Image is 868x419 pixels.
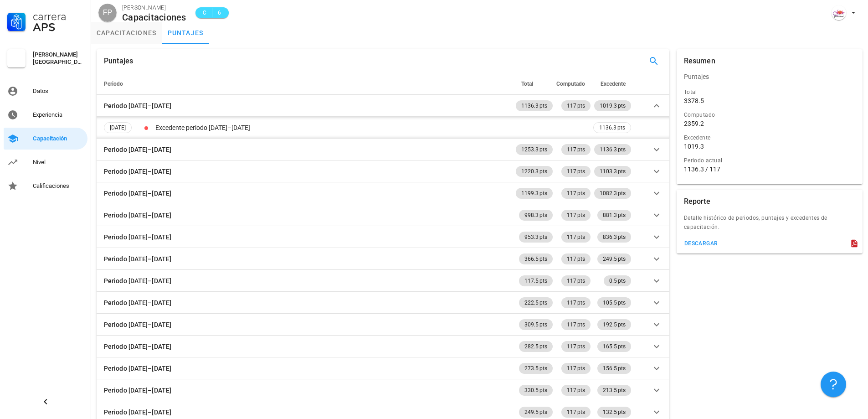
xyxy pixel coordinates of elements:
span: 1082.3 pts [600,188,626,199]
a: Calificaciones [4,175,87,197]
a: capacitaciones [91,22,162,44]
span: 330.5 pts [524,385,547,396]
div: Periodo [DATE]–[DATE] [104,385,171,395]
span: 249.5 pts [603,253,626,264]
div: descargar [684,240,718,247]
div: Periodo [DATE]–[DATE] [104,101,171,111]
span: 213.5 pts [603,385,626,396]
div: Calificaciones [33,182,84,190]
span: 117 pts [567,341,585,352]
span: FP [103,4,112,22]
span: 222.5 pts [524,297,547,308]
div: Datos [33,88,84,95]
div: Capacitación [33,135,84,142]
a: Capacitación [4,128,87,150]
span: 309.5 pts [524,319,547,330]
div: Capacitaciones [122,12,186,22]
span: 1199.3 pts [521,188,547,199]
div: Periodo [DATE]–[DATE] [104,254,171,264]
div: 2359.2 [684,119,704,128]
th: Periodo [97,73,514,95]
span: 1136.3 pts [600,144,626,155]
div: Computado [684,110,855,119]
span: 1103.3 pts [600,166,626,177]
th: Computado [555,73,592,95]
span: 1136.3 pts [521,100,547,111]
span: 117 pts [567,275,585,286]
div: Periodo [DATE]–[DATE] [104,166,171,176]
div: [PERSON_NAME] [122,3,186,12]
span: Periodo [104,81,123,87]
button: descargar [680,237,722,250]
span: 1019.3 pts [600,100,626,111]
span: 273.5 pts [524,363,547,374]
span: 156.5 pts [603,363,626,374]
span: 117 pts [567,100,585,111]
span: 1253.3 pts [521,144,547,155]
div: Puntajes [104,49,133,73]
td: Excedente periodo [DATE]–[DATE] [154,117,591,139]
span: Computado [556,81,585,87]
span: 192.5 pts [603,319,626,330]
span: 117 pts [567,188,585,199]
span: 117 pts [567,166,585,177]
span: 117 pts [567,407,585,418]
div: Resumen [684,49,715,73]
span: 282.5 pts [524,341,547,352]
div: Periodo [DATE]–[DATE] [104,341,171,352]
div: 3378.5 [684,97,704,105]
span: 105.5 pts [603,297,626,308]
div: avatar [832,5,846,20]
div: Periodo [DATE]–[DATE] [104,363,171,373]
span: 6 [216,8,223,17]
a: Experiencia [4,104,87,126]
span: 366.5 pts [524,253,547,264]
span: 117 pts [567,363,585,374]
th: Excedente [592,73,633,95]
div: Periodo [DATE]–[DATE] [104,232,171,242]
span: 0.5 pts [609,275,626,286]
span: 836.3 pts [603,232,626,243]
div: Periodo [DATE]–[DATE] [104,188,171,198]
div: Periodo [DATE]–[DATE] [104,407,171,417]
span: 117 pts [567,297,585,308]
span: 1136.3 pts [599,123,625,133]
span: 953.3 pts [524,232,547,243]
span: Excedente [601,81,626,87]
div: Periodo [DATE]–[DATE] [104,145,171,155]
div: Periodo actual [684,156,855,165]
div: Carrera [33,11,84,22]
span: 117 pts [567,385,585,396]
div: [PERSON_NAME][GEOGRAPHIC_DATA] [33,51,84,66]
span: 117 pts [567,253,585,264]
span: C [201,8,208,17]
span: 117 pts [567,210,585,221]
span: 132.5 pts [603,407,626,418]
div: 1019.3 [684,142,704,150]
span: 881.3 pts [603,210,626,221]
span: 117.5 pts [524,275,547,286]
span: 998.3 pts [524,210,547,221]
th: Total [514,73,555,95]
div: Periodo [DATE]–[DATE] [104,320,171,330]
div: 1136.3 / 117 [684,165,855,173]
div: Periodo [DATE]–[DATE] [104,276,171,286]
div: Total [684,88,855,97]
span: 117 pts [567,319,585,330]
span: 249.5 pts [524,407,547,418]
span: 117 pts [567,232,585,243]
span: Total [521,81,533,87]
div: Nivel [33,159,84,166]
a: puntajes [162,22,209,44]
div: Detalle histórico de periodos, puntajes y excedentes de capacitación. [677,213,863,237]
div: avatar [98,4,117,22]
div: Periodo [DATE]–[DATE] [104,210,171,220]
div: APS [33,22,84,33]
div: Reporte [684,190,710,213]
a: Nivel [4,151,87,173]
span: 1220.3 pts [521,166,547,177]
div: Excedente [684,133,855,142]
div: Puntajes [677,66,863,88]
a: Datos [4,80,87,102]
span: [DATE] [110,123,126,133]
